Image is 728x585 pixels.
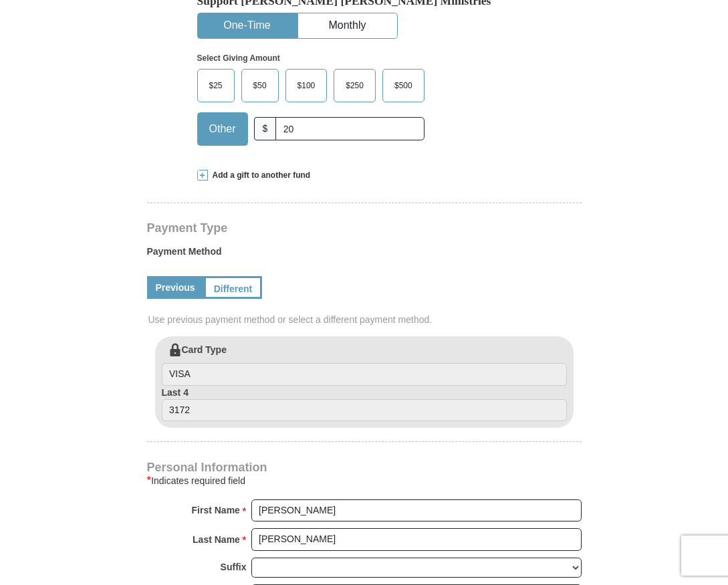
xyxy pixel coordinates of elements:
input: Card Type [162,363,567,386]
span: $25 [203,76,229,96]
h4: Payment Type [147,223,582,233]
span: $ [254,117,277,140]
span: $500 [388,76,419,96]
label: Last 4 [162,386,567,422]
div: Indicates required field [147,473,582,489]
strong: Suffix [221,558,247,576]
span: $250 [339,76,370,96]
a: Different [204,276,263,299]
label: Card Type [162,343,567,386]
strong: Select Giving Amount [197,53,280,63]
strong: Last Name [193,530,240,549]
input: Last 4 [162,399,567,422]
span: Add a gift to another fund [208,170,311,181]
span: $50 [247,76,273,96]
a: Previous [147,276,204,299]
span: $100 [291,76,322,96]
button: One-Time [198,13,297,38]
span: Use previous payment method or select a different payment method. [148,313,583,326]
button: Monthly [298,13,397,38]
input: Other Amount [275,117,424,140]
h4: Personal Information [147,462,582,473]
strong: First Name [192,501,240,519]
span: Other [203,119,243,139]
label: Payment Method [147,245,582,265]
